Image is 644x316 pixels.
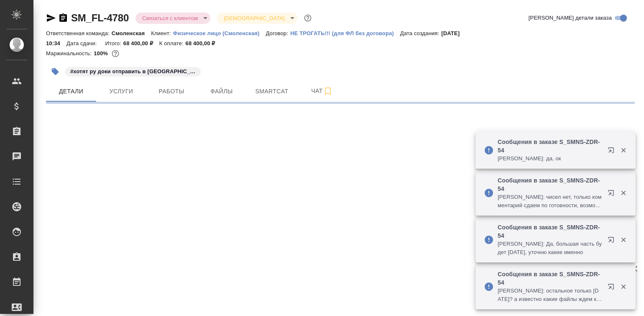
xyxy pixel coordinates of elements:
[94,50,110,57] p: 100%
[323,86,333,96] svg: Подписаться
[105,40,123,46] p: Итого:
[221,15,287,22] button: [DEMOGRAPHIC_DATA]
[217,13,297,24] div: Связаться с клиентом
[64,67,202,75] span: хотят ру доки отправить в Дубай, могут вернутся с легой коммерции
[159,40,186,46] p: К оплате:
[66,40,99,46] p: Дата сдачи:
[603,142,623,162] button: Открыть в новой вкладке
[603,231,623,252] button: Открыть в новой вкладке
[615,236,632,244] button: Закрыть
[498,138,602,154] p: Сообщения в заказе S_SMNS-ZDR-54
[46,62,64,81] button: Добавить тэг
[58,13,68,23] button: Скопировать ссылку
[498,270,602,287] p: Сообщения в заказе S_SMNS-ZDR-54
[302,13,313,23] button: Доп статусы указывают на важность/срочность заказа
[498,176,602,193] p: Сообщения в заказе S_SMNS-ZDR-54
[123,40,159,46] p: 68 400,00 ₽
[112,30,151,36] p: Смоленская
[290,30,400,36] p: НЕ ТРОГАТЬ!!! (для ФЛ без договора)
[135,13,210,24] div: Связаться с клиентом
[46,30,112,36] p: Ответственная команда:
[615,146,632,154] button: Закрыть
[615,283,632,290] button: Закрыть
[186,40,222,46] p: 68 400,00 ₽
[529,14,612,22] span: [PERSON_NAME] детали заказа
[603,185,623,205] button: Открыть в новой вкладке
[498,240,602,257] p: [PERSON_NAME]: Да, большая часть будет [DATE], уточню какие именно
[252,86,292,97] span: Smartcat
[290,29,400,36] a: НЕ ТРОГАТЬ!!! (для ФЛ без договора)
[615,189,632,197] button: Закрыть
[140,15,200,22] button: Связаться с клиентом
[71,12,129,23] a: SM_FL-4780
[173,29,266,36] a: Физическое лицо (Смоленская)
[70,67,196,76] p: #хотят ру доки отправить в [GEOGRAPHIC_DATA], могут вернутся с легой коммерции
[603,278,623,298] button: Открыть в новой вкладке
[110,48,121,59] button: 0.00 RUB;
[498,223,602,240] p: Сообщения в заказе S_SMNS-ZDR-54
[400,30,441,36] p: Дата создания:
[498,193,602,210] p: [PERSON_NAME]: чисел нет, только комментарий сдаем по готовности, возможно ли к 3 к вечеру или к ...
[46,13,56,23] button: Скопировать ссылку для ЯМессенджера
[202,86,242,97] span: Файлы
[266,30,291,36] p: Договор:
[101,86,141,97] span: Услуги
[151,86,192,97] span: Работы
[498,154,602,163] p: [PERSON_NAME]: да, ок
[498,287,602,303] p: [PERSON_NAME]: остальное только [DATE]? а известно какие файлы ждем к этому сроку. в этих 3 файла...
[51,86,91,97] span: Детали
[151,30,173,36] p: Клиент:
[46,50,94,57] p: Маржинальность:
[302,86,342,96] span: Чат
[173,30,266,36] p: Физическое лицо (Смоленская)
